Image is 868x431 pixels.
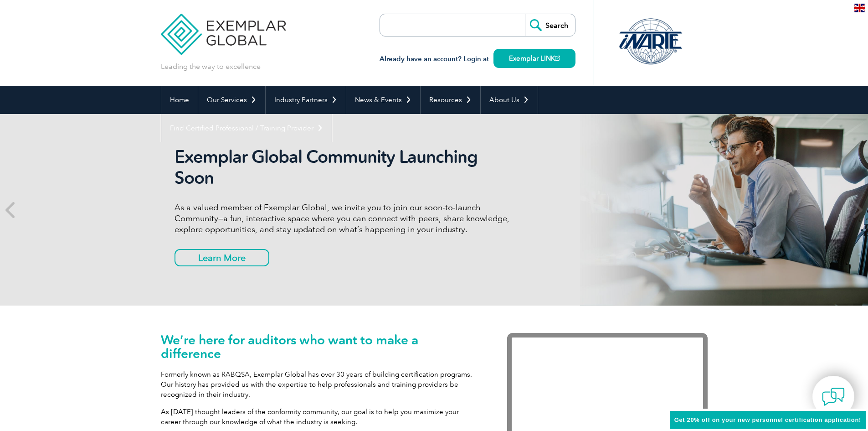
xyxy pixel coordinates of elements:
p: Formerly known as RABQSA, Exemplar Global has over 30 years of building certification programs. O... [161,369,480,400]
input: Search [525,14,575,36]
a: Exemplar LINK [493,49,575,68]
img: open_square.png [555,56,560,61]
a: Home [161,86,198,114]
a: Our Services [198,86,265,114]
h2: Exemplar Global Community Launching Soon [175,146,516,188]
h3: Already have an account? Login at [380,53,575,65]
a: Learn More [175,249,269,266]
img: contact-chat.png [822,385,845,408]
a: Resources [421,86,480,114]
h1: We’re here for auditors who want to make a difference [161,333,480,360]
a: Industry Partners [266,86,346,114]
span: Get 20% off on your new personnel certification application! [674,416,861,423]
p: As a valued member of Exemplar Global, we invite you to join our soon-to-launch Community—a fun, ... [175,202,516,235]
a: Find Certified Professional / Training Provider [161,114,332,142]
a: About Us [481,86,538,114]
a: News & Events [346,86,420,114]
p: As [DATE] thought leaders of the conformity community, our goal is to help you maximize your care... [161,407,480,427]
img: en [854,4,865,12]
p: Leading the way to excellence [161,62,261,72]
